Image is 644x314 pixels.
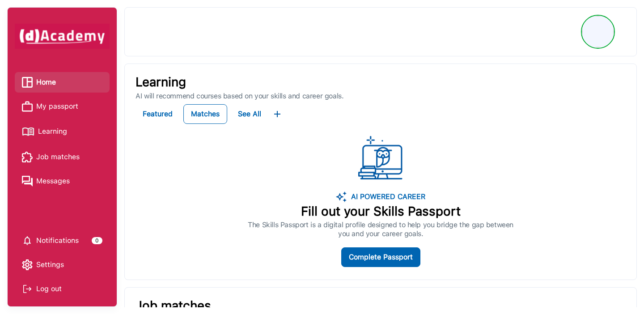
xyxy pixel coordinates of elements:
[22,124,102,140] a: Learning iconLearning
[183,104,227,124] button: Matches
[136,104,180,124] button: Featured
[136,298,626,314] p: Job matches
[36,76,56,89] span: Home
[191,108,220,120] div: Matches
[22,235,33,246] img: setting
[15,24,110,49] img: dAcademy
[22,76,102,89] a: Home iconHome
[248,204,513,219] p: Fill out your Skills Passport
[22,100,102,113] a: My passport iconMy passport
[36,234,79,247] span: Notifications
[341,247,420,267] button: Complete Passport
[349,251,413,263] div: Complete Passport
[272,109,283,119] img: ...
[36,150,80,164] span: Job matches
[36,258,64,272] span: Settings
[36,100,78,113] span: My passport
[22,77,33,88] img: Home icon
[22,150,102,164] a: Job matches iconJob matches
[136,92,626,101] p: AI will recommend courses based on your skills and career goals.
[22,174,102,188] a: Messages iconMessages
[336,191,347,202] img: image
[22,284,33,294] img: Log out
[22,101,33,112] img: My passport icon
[136,75,626,90] p: Learning
[22,152,33,162] img: Job matches icon
[582,16,614,47] img: Profile
[22,282,102,296] div: Log out
[92,237,102,244] div: 0
[347,191,425,202] p: AI POWERED CAREER
[38,125,67,138] span: Learning
[143,108,173,120] div: Featured
[358,136,403,181] img: ...
[248,221,513,238] p: The Skills Passport is a digital profile designed to help you bridge the gap between you and your...
[231,104,268,124] button: See All
[36,174,70,188] span: Messages
[22,259,33,270] img: setting
[22,124,34,140] img: Learning icon
[238,108,261,120] div: See All
[22,176,33,187] img: Messages icon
